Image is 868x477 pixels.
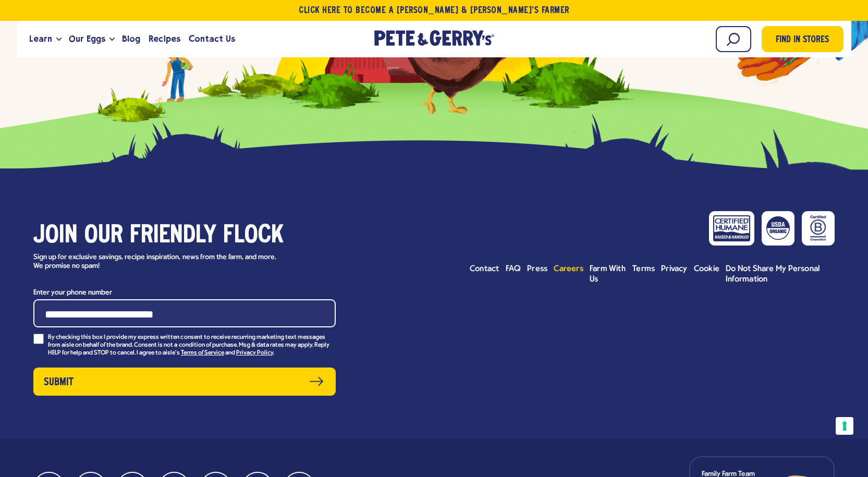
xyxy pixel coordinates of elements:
h3: Join our friendly flock [33,222,336,251]
a: FAQ [506,264,521,274]
a: Our Eggs [65,25,109,53]
span: Privacy [661,265,688,273]
span: Terms [632,265,655,273]
a: Contact [470,264,499,274]
label: Enter your phone number [33,286,336,299]
span: Contact [470,265,499,273]
a: Farm With Us [590,264,626,285]
a: Contact Us [185,25,239,53]
a: Find in Stores [762,26,843,52]
button: Your consent preferences for tracking technologies [836,417,853,435]
a: Careers [554,264,583,274]
button: Submit [33,368,336,396]
input: By checking this box I provide my express written consent to receive recurring marketing text mes... [33,334,44,344]
a: Do Not Share My Personal Information [726,264,835,285]
span: Cookie [694,265,719,273]
a: Press [527,264,547,274]
a: Privacy [661,264,688,274]
a: Blog [118,25,144,53]
span: Blog [122,32,140,45]
span: FAQ [506,265,521,273]
a: Recipes [144,25,185,53]
ul: Footer menu [470,264,835,285]
span: Our Eggs [69,32,105,45]
button: Open the dropdown menu for Learn [56,38,62,41]
a: Learn [25,25,56,53]
span: Careers [554,265,583,273]
button: Open the dropdown menu for Our Eggs [109,38,115,41]
p: By checking this box I provide my express written consent to receive recurring marketing text mes... [48,334,336,357]
a: Cookie [694,264,719,274]
a: Terms of Service [181,350,224,357]
span: Press [527,265,547,273]
a: Terms [632,264,655,274]
input: Search [716,26,751,52]
span: Contact Us [189,32,235,45]
p: Sign up for exclusive savings, recipe inspiration, news from the farm, and more. We promise no spam! [33,253,286,271]
a: Privacy Policy [236,350,273,357]
span: Farm With Us [590,265,626,284]
span: Learn [29,32,52,45]
span: Recipes [149,32,180,45]
span: Do Not Share My Personal Information [726,265,820,284]
span: Find in Stores [776,33,829,47]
